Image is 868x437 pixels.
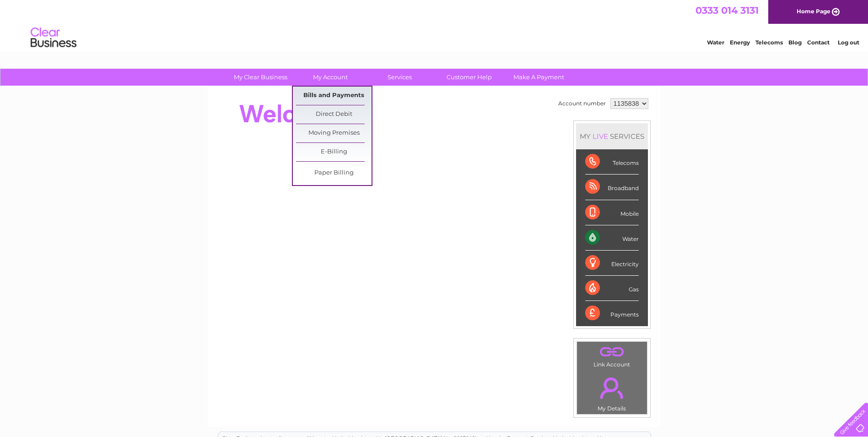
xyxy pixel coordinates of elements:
[296,143,372,161] a: E-Billing
[730,39,750,46] a: Energy
[292,69,368,86] a: My Account
[585,200,639,225] div: Mobile
[501,69,577,86] a: Make A Payment
[362,69,437,86] a: Services
[695,5,759,16] a: 0333 014 3131
[788,39,802,46] a: Blog
[585,225,639,251] div: Water
[577,341,647,370] td: Link Account
[577,370,647,415] td: My Details
[585,251,639,276] div: Electricity
[755,39,783,46] a: Telecoms
[556,96,608,111] td: Account number
[223,69,298,86] a: My Clear Business
[30,24,77,52] img: logo.png
[431,69,507,86] a: Customer Help
[579,372,645,404] a: .
[585,301,639,326] div: Payments
[296,105,372,124] a: Direct Debit
[585,175,639,200] div: Broadband
[585,149,639,175] div: Telecoms
[579,344,645,360] a: .
[296,124,372,142] a: Moving Premises
[838,39,859,46] a: Log out
[591,132,610,141] div: LIVE
[707,39,724,46] a: Water
[296,87,372,105] a: Bills and Payments
[807,39,830,46] a: Contact
[585,276,639,301] div: Gas
[576,123,648,149] div: MY SERVICES
[296,164,372,182] a: Paper Billing
[218,5,651,44] div: Clear Business is a trading name of Verastar Limited (registered in [GEOGRAPHIC_DATA] No. 3667643...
